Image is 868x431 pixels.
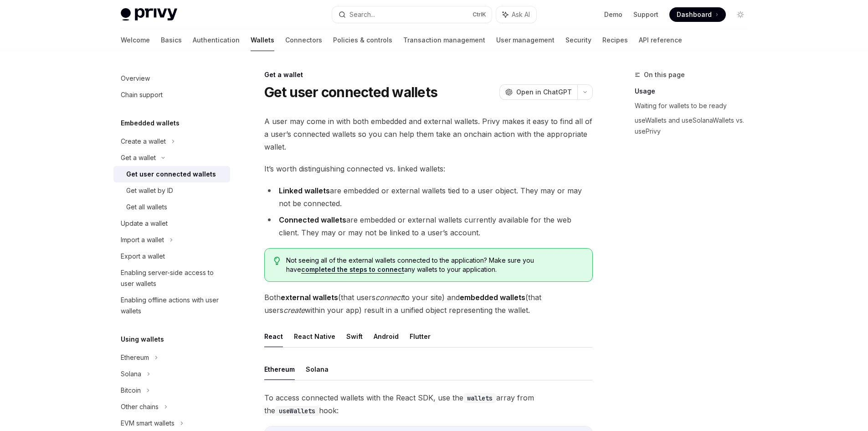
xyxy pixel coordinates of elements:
em: connect [375,293,403,302]
li: are embedded or external wallets currently available for the web client. They may or may not be l... [264,213,593,239]
span: Ask AI [512,10,530,19]
button: Ethereum [264,358,295,380]
code: wallets [463,393,496,403]
span: Open in ChatGPT [516,88,572,97]
a: Policies & controls [333,29,392,51]
button: Open in ChatGPT [499,84,577,100]
a: Authentication [193,29,240,51]
h5: Using wallets [121,334,164,345]
button: Swift [346,326,363,347]
a: Demo [604,10,622,19]
li: are embedded or external wallets tied to a user object. They may or may not be connected. [264,184,593,210]
a: Overview [113,70,230,87]
div: Bitcoin [121,385,141,396]
button: Android [374,326,399,347]
strong: external wallets [281,293,338,302]
span: It’s worth distinguishing connected vs. linked wallets: [264,162,593,175]
button: React [264,326,283,347]
div: Update a wallet [121,218,168,229]
a: Update a wallet [113,215,230,232]
span: On this page [644,69,685,80]
div: Search... [349,9,375,20]
a: Connectors [285,29,322,51]
a: Welcome [121,29,150,51]
strong: embedded wallets [460,293,525,302]
div: EVM smart wallets [121,418,175,429]
button: React Native [294,326,335,347]
span: Ctrl K [473,11,486,18]
div: Get a wallet [264,70,593,79]
button: Ask AI [496,6,536,23]
button: Toggle dark mode [733,7,748,22]
div: Import a wallet [121,234,164,245]
a: Security [565,29,591,51]
div: Enabling offline actions with user wallets [121,295,225,317]
a: Wallets [251,29,274,51]
div: Get user connected wallets [126,169,216,180]
a: Waiting for wallets to be ready [635,99,755,113]
a: Support [633,10,658,19]
div: Enabling server-side access to user wallets [121,267,225,289]
span: A user may come in with both embedded and external wallets. Privy makes it easy to find all of a ... [264,115,593,153]
a: Transaction management [403,29,485,51]
a: Chain support [113,87,230,103]
a: Dashboard [669,7,726,22]
a: User management [496,29,555,51]
a: Usage [635,84,755,99]
div: Get a wallet [121,152,156,163]
div: Other chains [121,401,159,412]
strong: Connected wallets [279,215,346,224]
a: completed the steps to connect [301,265,404,274]
a: Get user connected wallets [113,166,230,182]
a: Export a wallet [113,248,230,265]
button: Solana [306,358,329,380]
em: create [283,306,305,315]
a: Enabling server-side access to user wallets [113,265,230,292]
div: Overview [121,73,150,84]
h1: Get user connected wallets [264,84,438,100]
div: Export a wallet [121,251,165,262]
div: Get all wallets [126,202,167,213]
a: Recipes [602,29,628,51]
span: Both (that users to your site) and (that users within your app) result in a unified object repres... [264,291,593,317]
strong: Linked wallets [279,186,330,195]
h5: Embedded wallets [121,118,180,129]
button: Search...CtrlK [332,6,492,23]
button: Flutter [410,326,431,347]
div: Solana [121,369,141,379]
span: To access connected wallets with the React SDK, use the array from the hook: [264,391,593,417]
a: Get all wallets [113,199,230,215]
div: Create a wallet [121,136,166,147]
a: Enabling offline actions with user wallets [113,292,230,319]
a: useWallets and useSolanaWallets vs. usePrivy [635,113,755,139]
a: Basics [161,29,182,51]
a: Get wallet by ID [113,182,230,199]
div: Chain support [121,89,163,100]
div: Ethereum [121,352,149,363]
img: light logo [121,8,177,21]
span: Not seeing all of the external wallets connected to the application? Make sure you have any walle... [286,256,583,274]
code: useWallets [275,406,319,416]
svg: Tip [274,257,280,265]
span: Dashboard [677,10,712,19]
div: Get wallet by ID [126,185,173,196]
a: API reference [639,29,682,51]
